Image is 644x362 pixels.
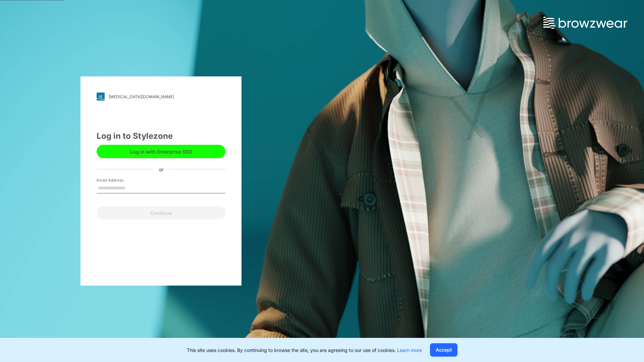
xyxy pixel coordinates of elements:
[397,347,422,353] a: Learn more
[187,347,422,354] p: This site uses cookies. By continuing to browse the site, you are agreeing to our use of cookies.
[109,94,174,99] div: [MEDICAL_DATA][DOMAIN_NAME]
[97,93,105,101] img: svg+xml;base64,PHN2ZyB3aWR0aD0iMjgiIGhlaWdodD0iMjgiIHZpZXdCb3g9IjAgMCAyOCAyOCIgZmlsbD0ibm9uZSIgeG...
[97,177,144,183] label: Email Address
[97,130,225,142] div: Log in to Stylezone
[154,166,169,173] div: or
[543,17,627,29] img: browzwear-logo.73288ffb.svg
[97,145,225,158] button: Log in with Enterprise SSO
[97,93,225,101] a: [MEDICAL_DATA][DOMAIN_NAME]
[430,343,458,357] button: Accept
